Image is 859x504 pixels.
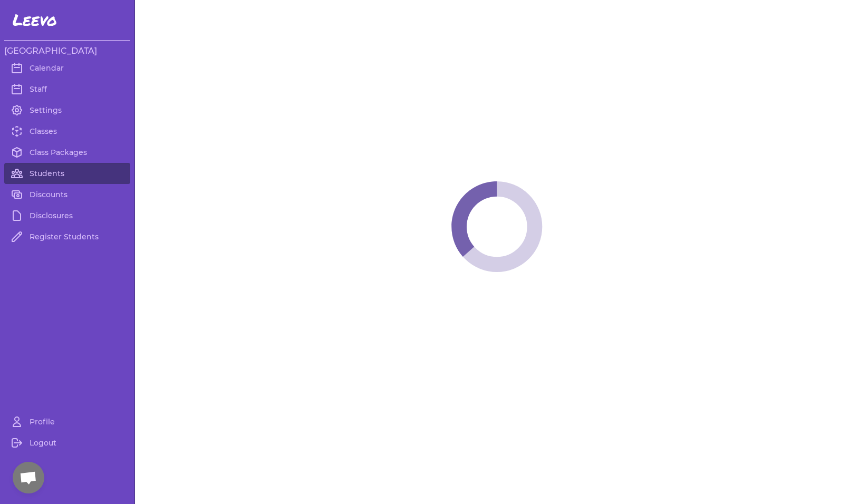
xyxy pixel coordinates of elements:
[4,142,130,163] a: Class Packages
[13,462,44,493] div: Open chat
[4,79,130,100] a: Staff
[4,100,130,121] a: Settings
[13,11,57,30] span: Leevo
[4,121,130,142] a: Classes
[4,163,130,184] a: Students
[4,226,130,247] a: Register Students
[4,432,130,453] a: Logout
[4,57,130,79] a: Calendar
[4,45,130,57] h3: [GEOGRAPHIC_DATA]
[4,184,130,205] a: Discounts
[4,205,130,226] a: Disclosures
[4,411,130,432] a: Profile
